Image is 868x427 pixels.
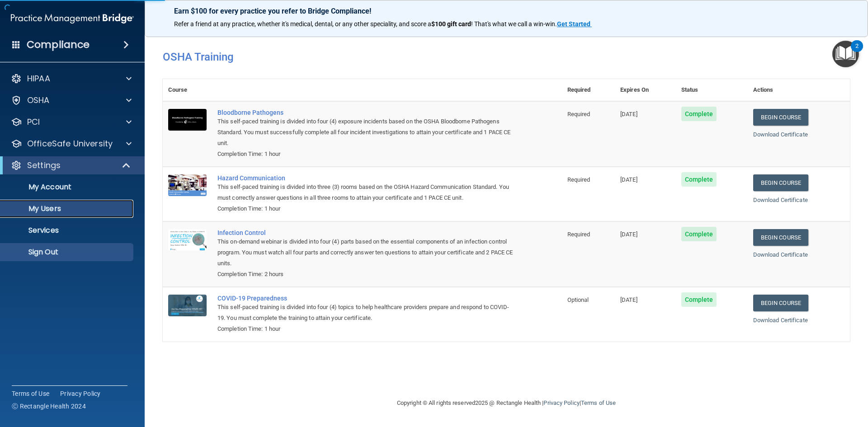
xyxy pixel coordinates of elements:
a: OSHA [11,95,132,106]
p: OSHA [27,95,50,106]
div: Completion Time: 1 hour [217,324,517,334]
a: Bloodborne Pathogens [217,109,517,116]
div: Completion Time: 1 hour [217,149,517,160]
a: Download Certificate [753,251,808,258]
a: Download Certificate [753,317,808,324]
div: This self-paced training is divided into three (3) rooms based on the OSHA Hazard Communication S... [217,182,517,203]
th: Required [562,79,615,101]
p: My Account [6,183,129,192]
p: Services [6,226,129,235]
a: Settings [11,160,131,171]
div: Completion Time: 1 hour [217,203,517,214]
div: This self-paced training is divided into four (4) exposure incidents based on the OSHA Bloodborne... [217,116,517,149]
div: 2 [855,46,859,58]
a: OfficeSafe University [11,138,132,149]
p: My Users [6,204,129,213]
a: Begin Course [753,295,808,311]
span: Required [567,231,590,238]
span: [DATE] [620,111,637,117]
span: Complete [681,107,717,121]
a: PCI [11,117,132,127]
span: [DATE] [620,176,637,183]
a: Get Started [557,20,592,28]
button: Open Resource Center, 2 new notifications [832,41,859,67]
span: Complete [681,292,717,307]
span: Refer a friend at any practice, whether it's medical, dental, or any other speciality, and score a [174,20,431,28]
p: OfficeSafe University [27,138,113,149]
span: Optional [567,296,589,303]
p: HIPAA [27,73,50,84]
a: Privacy Policy [60,389,101,398]
p: PCI [27,117,40,127]
span: [DATE] [620,296,637,303]
span: [DATE] [620,231,637,238]
a: Begin Course [753,229,808,246]
div: Copyright © All rights reserved 2025 @ Rectangle Health | | [341,389,671,418]
a: Begin Course [753,174,808,191]
a: Hazard Communication [217,174,517,182]
a: Infection Control [217,229,517,236]
a: Download Certificate [753,197,808,203]
span: ! That's what we call a win-win. [471,20,557,28]
a: HIPAA [11,73,132,84]
a: Download Certificate [753,131,808,138]
span: Required [567,176,590,183]
th: Expires On [615,79,676,101]
div: Completion Time: 2 hours [217,269,517,280]
th: Course [163,79,212,101]
span: Ⓒ Rectangle Health 2024 [12,402,86,411]
strong: $100 gift card [431,20,471,28]
th: Status [676,79,748,101]
p: Sign Out [6,248,129,257]
p: Settings [27,160,61,171]
a: Terms of Use [12,389,49,398]
a: Terms of Use [581,399,616,406]
div: This on-demand webinar is divided into four (4) parts based on the essential components of an inf... [217,236,517,269]
strong: Get Started [557,20,590,28]
h4: Compliance [27,38,90,51]
span: Complete [681,227,717,241]
a: Privacy Policy [543,399,579,406]
a: Begin Course [753,109,808,126]
div: This self-paced training is divided into four (4) topics to help healthcare providers prepare and... [217,302,517,324]
a: COVID-19 Preparedness [217,295,517,302]
img: PMB logo [11,9,134,28]
span: Required [567,111,590,117]
span: Complete [681,172,717,187]
p: Earn $100 for every practice you refer to Bridge Compliance! [174,7,839,15]
th: Actions [748,79,850,101]
h4: OSHA Training [163,51,850,63]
